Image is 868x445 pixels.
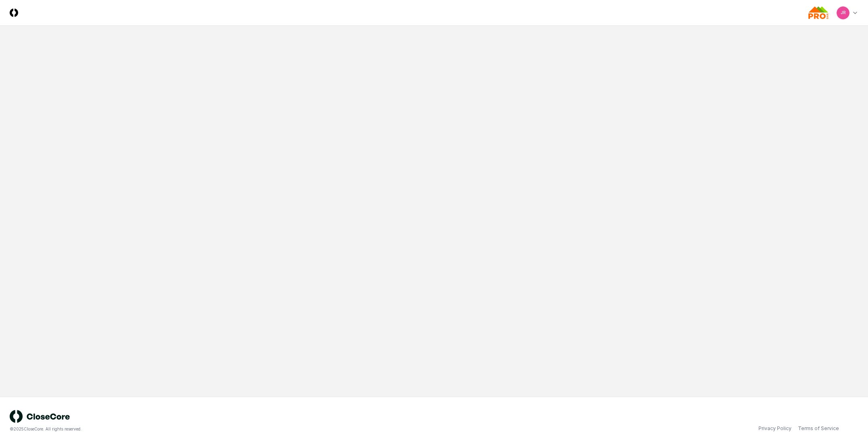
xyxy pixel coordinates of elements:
[10,426,434,432] div: © 2025 CloseCore. All rights reserved.
[10,410,70,423] img: logo
[10,8,18,17] img: Logo
[808,6,829,19] img: Probar logo
[841,10,846,16] span: JR
[836,6,850,20] button: JR
[798,425,839,432] a: Terms of Service
[758,425,792,432] a: Privacy Policy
